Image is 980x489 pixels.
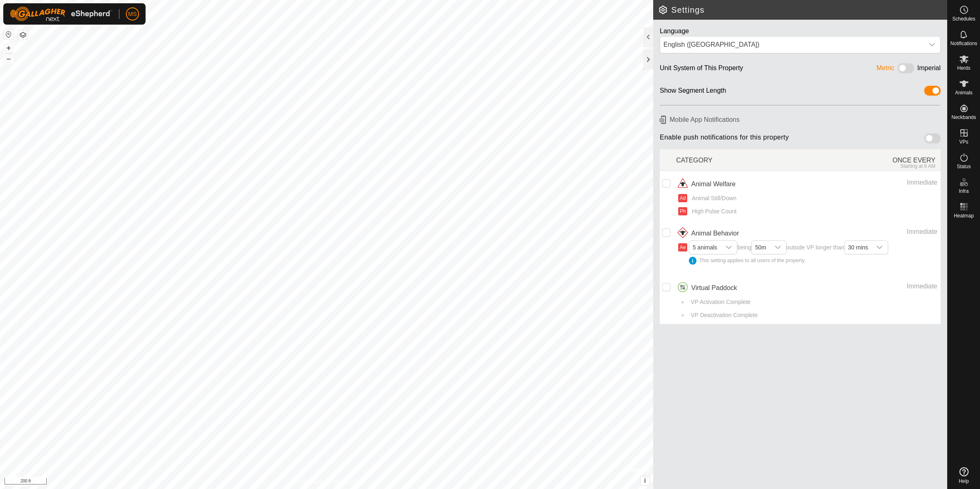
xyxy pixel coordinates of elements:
[924,37,940,53] div: dropdown trigger
[950,41,977,46] span: Notifications
[689,257,888,265] div: This setting applies to all users of the property
[660,63,743,76] div: Unit System of This Property
[689,207,736,216] span: High Pulse Count
[959,139,968,144] span: VPs
[957,164,971,169] span: Status
[877,63,895,76] div: Metric
[809,163,936,169] div: Starting at 6 AM
[676,178,689,191] img: animal welfare icon
[676,227,689,240] img: animal behavior icon
[809,151,941,169] div: ONCE EVERY
[660,133,789,146] span: Enable push notifications for this property
[951,115,976,120] span: Neckbands
[4,54,14,64] button: –
[640,476,650,485] button: i
[678,207,687,215] button: Ph
[18,30,28,40] button: Map Layers
[678,194,687,202] button: Ad
[959,189,969,194] span: Infra
[676,281,689,295] img: virtual paddocks icon
[845,241,871,254] span: 30 mins
[660,37,924,53] span: English (US)
[955,90,973,95] span: Animals
[917,63,941,76] div: Imperial
[644,477,646,484] span: i
[660,86,726,98] div: Show Segment Length
[959,479,969,484] span: Help
[676,151,809,169] div: CATEGORY
[4,30,14,39] button: Reset Map
[954,213,974,218] span: Heatmap
[689,241,720,254] span: 5 animals
[678,243,687,251] button: Ae
[957,66,970,71] span: Herds
[689,194,736,203] span: Animal Still/Down
[663,40,921,50] div: English ([GEOGRAPHIC_DATA])
[952,16,975,21] span: Schedules
[770,241,786,254] div: dropdown trigger
[948,464,980,487] a: Help
[689,244,888,265] span: being outside VP longer than
[691,229,739,238] span: Animal Behavior
[829,227,937,237] div: Immediate
[691,179,736,189] span: Animal Welfare
[829,281,937,291] div: Immediate
[871,241,888,254] div: dropdown trigger
[752,241,769,254] span: 50m
[4,43,14,53] button: +
[294,478,325,486] a: Privacy Policy
[829,178,937,187] div: Immediate
[691,283,737,293] span: Virtual Paddock
[128,10,137,18] span: MS
[720,241,737,254] div: dropdown trigger
[10,7,112,21] img: Gallagher Logo
[688,311,758,320] span: VP Deactivation Complete
[335,478,359,486] a: Contact Us
[660,26,941,36] div: Language
[656,112,944,127] h6: Mobile App Notifications
[658,5,947,15] h2: Settings
[688,298,751,306] span: VP Activation Complete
